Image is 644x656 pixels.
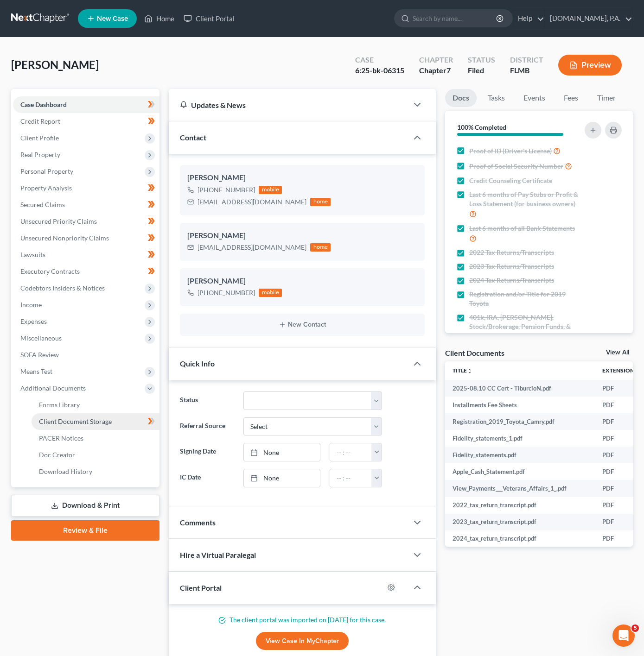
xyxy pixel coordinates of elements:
a: Extensionunfold_more [602,367,640,374]
a: Download & Print [11,495,159,517]
a: None [244,469,320,487]
div: FLMB [510,65,543,76]
div: District [510,55,543,65]
span: Means Test [20,367,52,375]
span: Client Document Storage [39,417,112,425]
a: Unsecured Nonpriority Claims [13,230,159,246]
div: Chapter [419,55,453,65]
a: View All [606,349,629,356]
strong: 100% Completed [457,123,506,131]
a: Credit Report [13,113,159,130]
div: Chapter [419,65,453,76]
label: Status [175,391,239,410]
span: Download History [39,467,92,475]
a: Client Document Storage [32,413,159,430]
td: 2022_tax_return_transcript.pdf [445,497,595,514]
span: 5 [631,624,639,632]
a: Titleunfold_more [453,367,472,374]
input: -- : -- [330,443,372,461]
span: Client Profile [20,134,59,142]
span: Miscellaneous [20,334,62,342]
a: Help [513,10,544,27]
span: 2024 Tax Returns/Transcripts [469,276,554,285]
div: [PERSON_NAME] [187,230,417,241]
div: Updates & News [180,100,396,110]
span: 2023 Tax Returns/Transcripts [469,262,554,271]
span: [PERSON_NAME] [11,58,99,71]
a: Home [140,10,179,27]
div: Status [468,55,495,65]
span: PACER Notices [39,434,83,442]
span: Credit Report [20,117,60,125]
a: PACER Notices [32,430,159,447]
i: unfold_more [467,368,472,374]
div: home [310,243,331,252]
label: IC Date [175,469,239,487]
label: Referral Source [175,417,239,436]
div: [PHONE_NUMBER] [198,185,255,195]
a: Events [516,89,553,107]
a: Unsecured Priority Claims [13,213,159,230]
a: None [244,443,320,461]
div: Case [355,55,404,65]
div: [EMAIL_ADDRESS][DOMAIN_NAME] [198,197,306,207]
input: -- : -- [330,469,372,487]
a: Fees [556,89,586,107]
span: Quick Info [180,359,215,368]
div: [PERSON_NAME] [187,276,417,287]
span: SOFA Review [20,351,59,359]
a: Forms Library [32,397,159,413]
div: mobile [259,186,282,194]
span: Personal Property [20,167,73,175]
td: Installments Fee Sheets [445,397,595,413]
div: mobile [259,289,282,297]
span: Hire a Virtual Paralegal [180,550,256,559]
span: Unsecured Nonpriority Claims [20,234,109,242]
span: Unsecured Priority Claims [20,217,97,225]
div: home [310,198,331,206]
input: Search by name... [413,10,497,27]
div: Client Documents [445,348,504,358]
span: Last 6 months of Pay Stubs or Profit & Loss Statement (for business owners) [469,190,578,208]
div: 6:25-bk-06315 [355,65,404,76]
span: Property Analysis [20,184,72,192]
a: Timer [590,89,623,107]
a: Case Dashboard [13,96,159,113]
a: Docs [445,89,477,107]
a: Lawsuits [13,246,159,263]
span: Forms Library [39,401,80,409]
label: Signing Date [175,443,239,461]
span: Credit Counseling Certificate [469,176,552,185]
span: Last 6 months of all Bank Statements [469,224,575,233]
td: View_Payments___Veterans_Affairs_1_.pdf [445,480,595,497]
td: Fidelity_statements_1.pdf [445,430,595,447]
button: New Contact [187,321,417,328]
td: Apple_Cash_Statement.pdf [445,463,595,480]
div: [PERSON_NAME] [187,172,417,183]
span: Codebtors Insiders & Notices [20,284,105,292]
p: The client portal was imported on [DATE] for this case. [180,615,424,624]
a: Secured Claims [13,196,159,213]
a: Review & File [11,520,159,541]
span: Additional Documents [20,384,86,392]
span: Proof of ID (Driver's License) [469,146,552,156]
a: SOFA Review [13,347,159,363]
a: Property Analysis [13,180,159,196]
span: 401k, IRA, [PERSON_NAME], Stock/Brokerage, Pension Funds, & Retirement account statements [469,313,578,341]
a: Tasks [480,89,512,107]
td: 2025-08.10 CC Cert - TiburcioN.pdf [445,380,595,397]
td: 2023_tax_return_transcript.pdf [445,514,595,530]
span: Income [20,301,42,309]
td: 2024_tax_return_transcript.pdf [445,530,595,547]
a: Executory Contracts [13,263,159,280]
span: Comments [180,518,216,527]
button: Preview [558,55,622,76]
a: Download History [32,463,159,480]
div: Filed [468,65,495,76]
div: [EMAIL_ADDRESS][DOMAIN_NAME] [198,243,306,252]
span: Case Dashboard [20,101,67,108]
span: Secured Claims [20,201,65,208]
div: [PHONE_NUMBER] [198,288,255,297]
td: Registration_2019_Toyota_Camry.pdf [445,413,595,430]
span: Expenses [20,317,47,325]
